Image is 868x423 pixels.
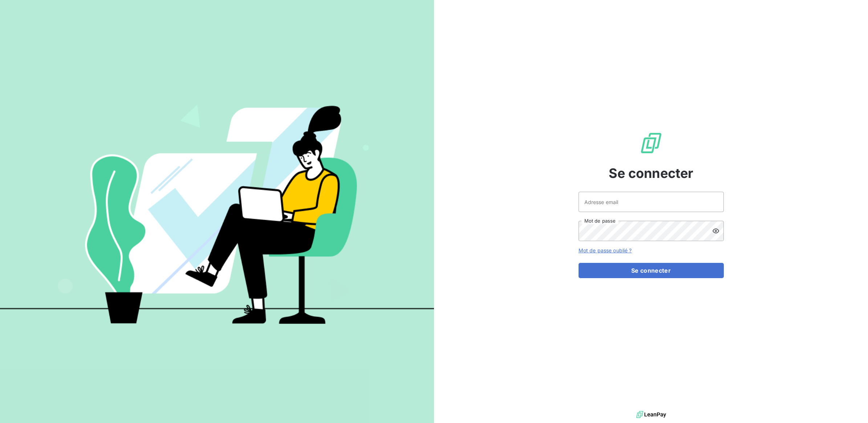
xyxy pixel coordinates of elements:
[609,163,694,183] span: Se connecter
[636,409,666,420] img: logo
[579,263,724,278] button: Se connecter
[579,247,632,253] a: Mot de passe oublié ?
[640,131,663,155] img: Logo LeanPay
[579,192,724,212] input: placeholder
